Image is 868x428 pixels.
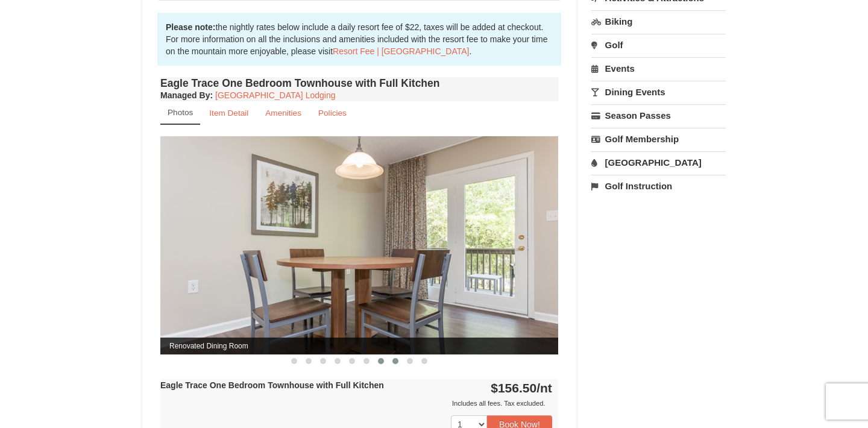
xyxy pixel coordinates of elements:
[160,90,213,100] strong: :
[591,104,726,127] a: Season Passes
[160,338,558,354] span: Renovated Dining Room
[157,13,561,66] div: the nightly rates below include a daily resort fee of $22, taxes will be added at checkout. For m...
[491,381,552,395] strong: $156.50
[160,101,200,125] a: Photos
[160,90,210,100] span: Managed By
[333,46,469,56] a: Resort Fee | [GEOGRAPHIC_DATA]
[591,34,726,56] a: Golf
[160,136,558,354] img: Renovated Dining Room
[168,108,193,117] small: Photos
[265,109,301,118] small: Amenities
[201,101,256,125] a: Item Detail
[215,90,335,100] a: [GEOGRAPHIC_DATA] Lodging
[591,151,726,174] a: [GEOGRAPHIC_DATA]
[160,397,552,409] div: Includes all fees. Tax excluded.
[318,109,347,118] small: Policies
[166,22,215,32] strong: Please note:
[591,128,726,150] a: Golf Membership
[591,57,726,80] a: Events
[257,101,309,125] a: Amenities
[209,109,248,118] small: Item Detail
[160,77,558,89] h4: Eagle Trace One Bedroom Townhouse with Full Kitchen
[536,381,552,395] span: /nt
[591,175,726,197] a: Golf Instruction
[160,380,384,390] strong: Eagle Trace One Bedroom Townhouse with Full Kitchen
[591,10,726,33] a: Biking
[591,81,726,103] a: Dining Events
[310,101,354,125] a: Policies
